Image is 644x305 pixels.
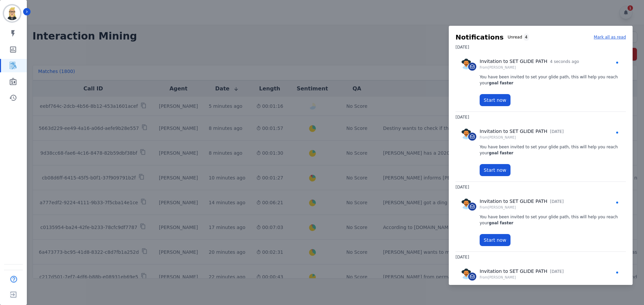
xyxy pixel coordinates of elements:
[461,269,472,279] img: Rounded avatar
[489,221,513,225] strong: goal faster
[455,182,626,193] h3: [DATE]
[550,129,564,135] p: [DATE]
[480,205,563,210] p: From [PERSON_NAME]
[455,252,626,262] h3: [DATE]
[507,34,522,40] p: Unread
[480,74,621,86] p: You have been invited to set your glide path, this will help you reach your
[550,269,564,275] p: [DATE]
[489,81,513,85] strong: goal faster
[480,58,547,65] p: Invitation to SET GLIDE PATH
[480,65,579,70] p: From [PERSON_NAME]
[4,5,20,21] img: Bordered avatar
[480,214,621,226] p: You have been invited to set your glide path, this will help you reach your
[480,234,511,246] button: Start now
[524,33,529,41] div: 4
[480,144,621,156] p: You have been invited to set your glide path, this will help you reach your
[455,42,626,53] h3: [DATE]
[480,275,563,280] p: From [PERSON_NAME]
[480,94,511,106] button: Start now
[550,199,564,205] p: [DATE]
[480,128,547,135] p: Invitation to SET GLIDE PATH
[480,135,563,140] p: From [PERSON_NAME]
[480,284,621,296] p: You have been invited to set your glide path, this will help you reach your
[480,198,547,205] p: Invitation to SET GLIDE PATH
[455,32,503,42] h2: Notifications
[489,151,513,155] strong: goal faster
[461,129,472,139] img: Rounded avatar
[550,59,579,65] p: 4 seconds ago
[461,59,472,69] img: Rounded avatar
[455,112,626,123] h3: [DATE]
[594,34,626,40] p: Mark all as read
[461,199,472,209] img: Rounded avatar
[480,164,511,176] button: Start now
[480,268,547,275] p: Invitation to SET GLIDE PATH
